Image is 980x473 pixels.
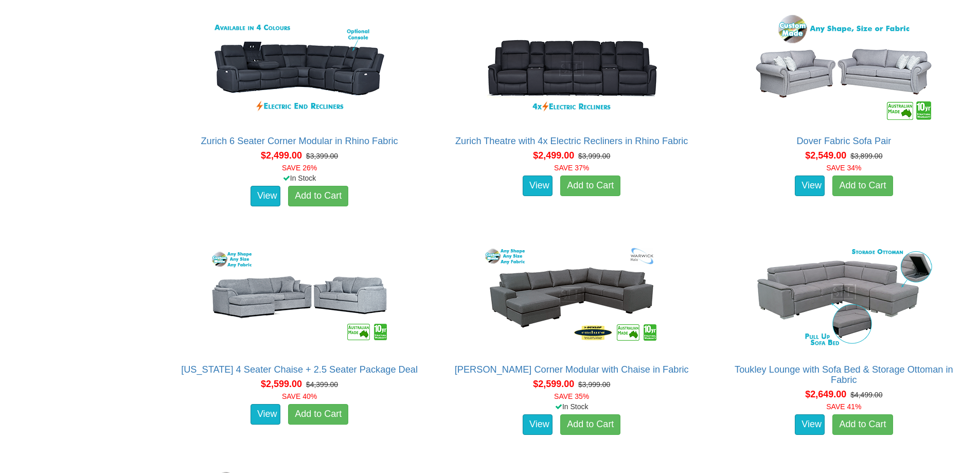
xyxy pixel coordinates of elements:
[181,364,418,375] a: [US_STATE] 4 Seater Chaise + 2.5 Seater Package Deal
[261,379,302,389] span: $2,599.00
[306,380,338,389] del: $4,399.00
[201,136,398,146] a: Zurich 6 Seater Corner Modular in Rhino Fabric
[251,186,280,206] a: View
[578,380,610,389] del: $3,999.00
[288,186,348,206] a: Add to Cart
[479,241,664,354] img: Morton Corner Modular with Chaise in Fabric
[554,392,589,400] font: SAVE 35%
[832,414,893,435] a: Add to Cart
[207,241,392,354] img: Texas 4 Seater Chaise + 2.5 Seater Package Deal
[560,176,620,196] a: Add to Cart
[578,152,610,160] del: $3,999.00
[169,173,430,183] div: In Stock
[479,12,664,126] img: Zurich Theatre with 4x Electric Recliners in Rhino Fabric
[207,12,392,126] img: Zurich 6 Seater Corner Modular in Rhino Fabric
[850,152,882,160] del: $3,899.00
[523,176,553,196] a: View
[805,150,846,161] span: $2,549.00
[795,414,825,435] a: View
[251,404,280,425] a: View
[554,164,589,172] font: SAVE 37%
[751,12,936,126] img: Dover Fabric Sofa Pair
[441,401,702,412] div: In Stock
[796,136,891,146] a: Dover Fabric Sofa Pair
[523,414,553,435] a: View
[826,164,861,172] font: SAVE 34%
[282,392,317,400] font: SAVE 40%
[735,364,953,385] a: Toukley Lounge with Sofa Bed & Storage Ottoman in Fabric
[533,150,574,161] span: $2,499.00
[455,136,688,146] a: Zurich Theatre with 4x Electric Recliners in Rhino Fabric
[850,391,882,399] del: $4,499.00
[826,402,861,411] font: SAVE 41%
[261,150,302,161] span: $2,499.00
[306,152,338,160] del: $3,399.00
[751,241,936,354] img: Toukley Lounge with Sofa Bed & Storage Ottoman in Fabric
[533,379,574,389] span: $2,599.00
[805,389,846,399] span: $2,649.00
[560,414,620,435] a: Add to Cart
[832,176,893,196] a: Add to Cart
[288,404,348,425] a: Add to Cart
[455,364,689,375] a: [PERSON_NAME] Corner Modular with Chaise in Fabric
[282,164,317,172] font: SAVE 26%
[795,176,825,196] a: View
